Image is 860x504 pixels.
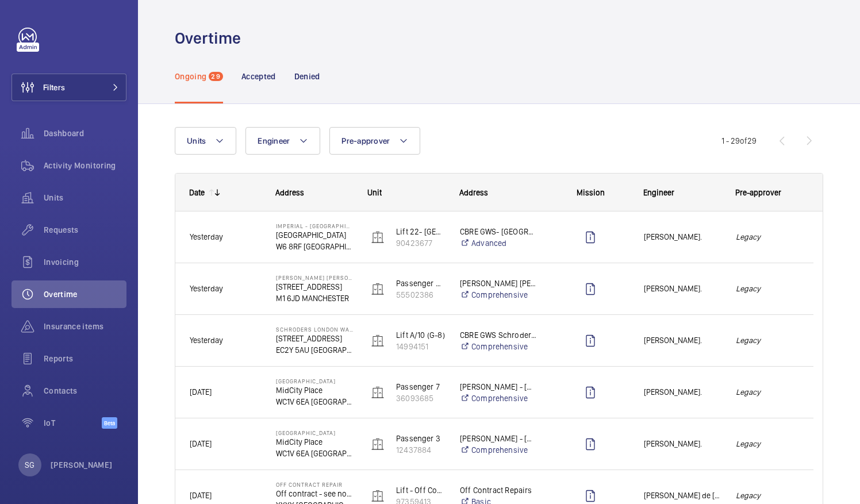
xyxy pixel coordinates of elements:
[371,437,385,451] img: elevator.svg
[371,489,385,503] img: elevator.svg
[276,333,353,344] p: [STREET_ADDRESS]
[736,334,799,347] em: Legacy
[44,385,126,397] span: Contacts
[736,282,799,295] em: Legacy
[25,459,34,471] p: SG
[276,488,353,499] p: Off contract - see notes in description
[460,329,537,341] p: CBRE GWS Schroders ([GEOGRAPHIC_DATA])
[396,289,445,301] p: 55502386
[736,437,799,451] em: Legacy
[276,481,353,488] p: Off Contract Repair
[187,136,206,145] span: Units
[44,128,126,139] span: Dashboard
[644,282,721,295] span: [PERSON_NAME].
[276,429,353,436] p: [GEOGRAPHIC_DATA]
[736,386,799,399] em: Legacy
[577,188,605,197] span: Mission
[644,386,721,399] span: [PERSON_NAME].
[460,278,537,289] p: [PERSON_NAME] [PERSON_NAME]
[241,71,276,82] p: Accepted
[276,293,353,304] p: M1 6JD MANCHESTER
[190,439,212,448] span: [DATE]
[51,459,113,471] p: [PERSON_NAME]
[735,188,781,197] span: Pre-approver
[190,284,223,293] span: Yesterday
[371,334,385,348] img: elevator.svg
[276,436,353,448] p: MidCity Place
[736,489,799,502] em: Legacy
[460,484,537,496] p: Off Contract Repairs
[44,224,126,236] span: Requests
[175,71,206,82] p: Ongoing
[102,417,117,429] span: Beta
[276,274,353,281] p: [PERSON_NAME] [PERSON_NAME], [GEOGRAPHIC_DATA]
[44,256,126,268] span: Invoicing
[396,278,445,289] p: Passenger Lift - Dominion
[371,230,385,244] img: elevator.svg
[460,289,537,301] a: Comprehensive
[190,491,212,500] span: [DATE]
[276,326,353,333] p: Schroders London Wall
[396,329,445,341] p: Lift A/10 (G-8)
[396,237,445,249] p: 90423677
[460,444,537,456] a: Comprehensive
[644,437,721,451] span: [PERSON_NAME].
[44,353,126,364] span: Reports
[294,71,320,82] p: Denied
[367,188,382,197] span: Unit
[276,344,353,356] p: EC2Y 5AU [GEOGRAPHIC_DATA]
[276,281,353,293] p: [STREET_ADDRESS]
[258,136,290,145] span: Engineer
[276,396,353,407] p: WC1V 6EA [GEOGRAPHIC_DATA]
[209,72,222,81] span: 29
[276,448,353,459] p: WC1V 6EA [GEOGRAPHIC_DATA]
[371,282,385,296] img: elevator.svg
[341,136,390,145] span: Pre-approver
[460,381,537,393] p: [PERSON_NAME] - [GEOGRAPHIC_DATA]
[396,393,445,404] p: 36093685
[396,381,445,393] p: Passenger 7
[190,232,223,241] span: Yesterday
[276,378,353,384] p: [GEOGRAPHIC_DATA]
[44,192,126,203] span: Units
[190,387,212,397] span: [DATE]
[721,137,757,145] span: 1 - 29 29
[736,230,799,244] em: Legacy
[396,341,445,352] p: 14994151
[276,222,353,229] p: Imperial - [GEOGRAPHIC_DATA]
[460,237,537,249] a: Advanced
[175,28,248,49] h1: Overtime
[396,444,445,456] p: 12437884
[11,74,126,101] button: Filters
[329,127,420,155] button: Pre-approver
[460,433,537,444] p: [PERSON_NAME] - [GEOGRAPHIC_DATA]
[44,288,126,300] span: Overtime
[644,230,721,244] span: [PERSON_NAME].
[43,82,65,93] span: Filters
[396,433,445,444] p: Passenger 3
[460,226,537,237] p: CBRE GWS- [GEOGRAPHIC_DATA] ([GEOGRAPHIC_DATA])
[644,489,721,502] span: [PERSON_NAME] de [PERSON_NAME].
[44,321,126,332] span: Insurance items
[396,226,445,237] p: Lift 22- [GEOGRAPHIC_DATA] Block (Passenger)
[190,336,223,345] span: Yesterday
[371,386,385,399] img: elevator.svg
[276,241,353,252] p: W6 8RF [GEOGRAPHIC_DATA]
[644,334,721,347] span: [PERSON_NAME].
[189,188,205,197] div: Date
[276,229,353,241] p: [GEOGRAPHIC_DATA]
[740,136,747,145] span: of
[275,188,304,197] span: Address
[175,127,236,155] button: Units
[460,341,537,352] a: Comprehensive
[643,188,674,197] span: Engineer
[245,127,320,155] button: Engineer
[396,484,445,496] p: Lift - Off Contract
[459,188,488,197] span: Address
[44,417,102,429] span: IoT
[44,160,126,171] span: Activity Monitoring
[460,393,537,404] a: Comprehensive
[276,384,353,396] p: MidCity Place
